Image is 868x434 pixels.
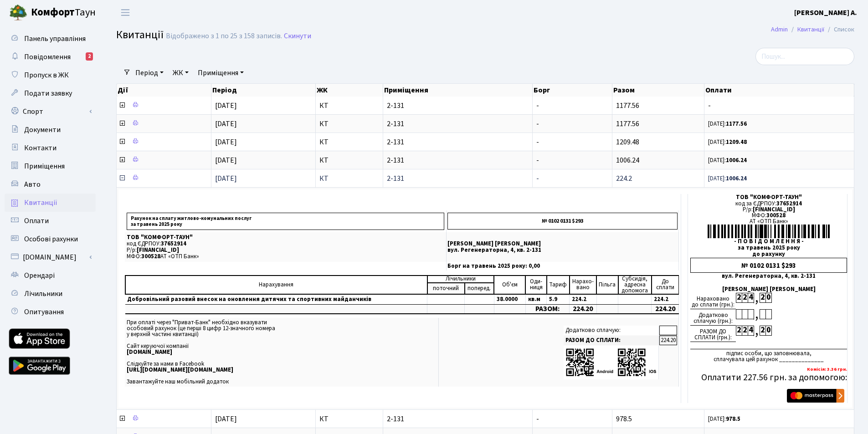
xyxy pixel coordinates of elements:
a: Опитування [5,303,96,321]
b: 1006.24 [726,174,747,183]
div: 2 [742,326,748,336]
a: [DOMAIN_NAME] [5,248,96,266]
span: Опитування [24,307,64,317]
a: Орендарі [5,266,96,285]
span: КТ [319,415,379,423]
td: кв.м [525,294,546,305]
td: Пільга [596,276,618,294]
div: вул. Регенераторна, 4, кв. 2-131 [690,273,847,279]
span: 2-131 [387,415,529,423]
td: 5.9 [547,294,570,305]
a: Спорт [5,102,96,121]
td: Нарахо- вано [570,276,597,294]
a: Приміщення [5,157,96,175]
span: Контакти [24,143,56,153]
td: Об'єм [494,276,525,294]
a: Особові рахунки [5,230,96,248]
small: [DATE]: [708,174,747,183]
div: Додатково сплачую (грн.): [690,309,736,326]
td: РАЗОМ ДО СПЛАТИ: [564,336,659,345]
div: 2 [760,293,765,303]
span: - [536,137,539,147]
td: 224.2 [570,294,597,305]
a: [PERSON_NAME] А. [794,7,857,18]
span: Подати заявку [24,88,72,98]
a: Квитанції [5,194,96,212]
div: 2 [86,52,93,61]
span: Квитанції [116,27,164,43]
span: - [536,174,539,184]
span: Пропуск в ЖК [24,70,69,80]
span: 978.5 [616,414,632,424]
div: № 0102 0131 $293 [690,258,847,273]
a: Лічильники [5,285,96,303]
td: Оди- ниця [525,276,546,294]
span: [DATE] [215,137,237,147]
div: за травень 2025 року [690,245,847,251]
div: Р/р: [690,207,847,213]
td: Тариф [547,276,570,294]
span: Особові рахунки [24,234,78,244]
b: Комісія: 3.36 грн. [807,366,847,373]
li: Список [824,25,854,35]
span: 1177.56 [616,101,639,111]
span: [DATE] [215,414,237,424]
span: КТ [319,138,379,146]
span: 2-131 [387,175,529,182]
span: Панель управління [24,34,86,44]
th: Період [211,84,316,97]
a: Пропуск в ЖК [5,66,96,84]
a: Панель управління [5,30,96,48]
a: Період [132,65,167,81]
td: Добровільний разовий внесок на оновлення дитячих та спортивних майданчиків [125,294,427,305]
b: 978.5 [726,415,740,423]
img: apps-qrcodes.png [565,347,657,377]
p: код ЄДРПОУ: [127,241,444,247]
img: Masterpass [787,389,844,403]
div: 0 [765,326,771,336]
p: [PERSON_NAME] [PERSON_NAME] [447,241,678,247]
small: [DATE]: [708,120,747,128]
span: 37652914 [161,240,186,248]
td: поперед. [465,283,494,294]
a: ЖК [169,65,192,81]
th: Борг [533,84,612,97]
span: Квитанції [24,198,57,208]
td: 224.20 [659,336,677,345]
button: Переключити навігацію [114,5,137,20]
span: 2-131 [387,138,529,146]
span: КТ [319,102,379,109]
span: КТ [319,175,379,182]
div: Відображено з 1 по 25 з 158 записів. [166,32,282,41]
a: Оплати [5,212,96,230]
a: Приміщення [194,65,247,81]
span: - [536,414,539,424]
div: 2 [760,326,765,336]
span: Лічильники [24,289,62,299]
td: РАЗОМ: [525,304,569,314]
div: 2 [736,326,742,336]
div: 2 [736,293,742,303]
td: Субсидія, адресна допомога [618,276,652,294]
span: Оплати [24,216,49,226]
span: - [708,102,850,109]
span: 1209.48 [616,137,639,147]
td: 224.20 [652,304,679,314]
div: 0 [765,293,771,303]
p: Рахунок на сплату житлово-комунальних послуг за травень 2025 року [127,213,444,230]
th: Разом [612,84,704,97]
b: 1177.56 [726,120,747,128]
a: Admin [771,25,788,34]
p: Р/р: [127,247,444,253]
span: - [536,101,539,111]
td: Нарахування [125,276,427,294]
div: 4 [748,293,754,303]
div: [PERSON_NAME] [PERSON_NAME] [690,286,847,292]
span: 2-131 [387,102,529,109]
span: Повідомлення [24,52,71,62]
small: [DATE]: [708,415,740,423]
a: Подати заявку [5,84,96,102]
th: ЖК [316,84,383,97]
a: Контакти [5,139,96,157]
div: код за ЄДРПОУ: [690,201,847,207]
